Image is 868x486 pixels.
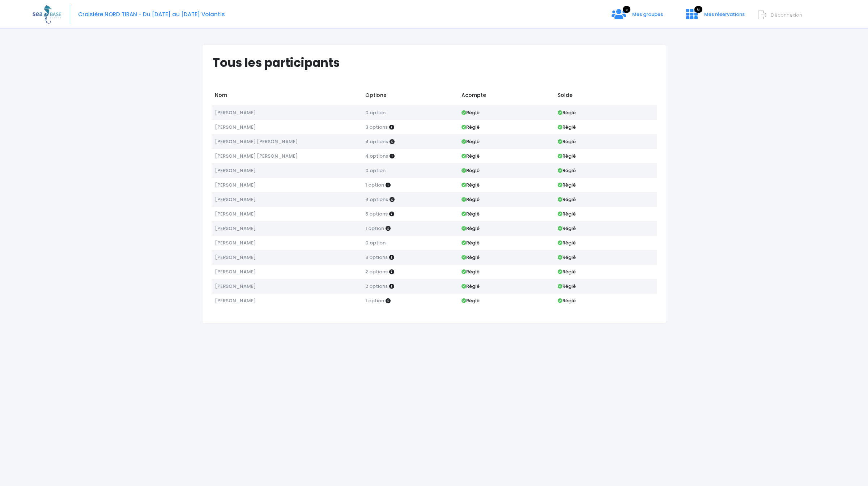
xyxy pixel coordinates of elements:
strong: Réglé [461,124,480,131]
strong: Réglé [461,182,480,188]
span: [PERSON_NAME] [PERSON_NAME] [215,138,298,145]
span: Croisière NORD TIRAN - Du [DATE] au [DATE] Volantis [78,10,225,18]
td: Nom [212,88,362,105]
span: 3 options [365,124,388,131]
strong: Réglé [461,283,480,290]
strong: Réglé [558,167,576,174]
strong: Réglé [558,283,576,290]
td: Options [362,88,458,105]
strong: Réglé [558,254,576,261]
span: [PERSON_NAME] [215,239,256,246]
a: 5 Mes groupes [606,13,669,20]
strong: Réglé [558,239,576,246]
strong: Réglé [558,268,576,275]
td: Solde [554,88,657,105]
strong: Réglé [461,225,480,232]
span: 1 option [365,225,384,232]
span: Mes réservations [704,11,745,18]
strong: Réglé [558,153,576,159]
span: [PERSON_NAME] [215,210,256,217]
strong: Réglé [558,124,576,131]
h1: Tous les participants [213,56,662,70]
span: [PERSON_NAME] [215,268,256,275]
span: [PERSON_NAME] [215,254,256,261]
span: 6 [694,6,702,13]
span: [PERSON_NAME] [215,297,256,304]
span: 1 option [365,297,384,304]
a: 6 Mes réservations [680,13,749,20]
span: 0 option [365,167,386,174]
span: Mes groupes [632,11,663,18]
span: 3 options [365,254,388,261]
strong: Réglé [461,196,480,203]
span: [PERSON_NAME] [215,225,256,232]
span: 1 option [365,182,384,188]
strong: Réglé [461,109,480,116]
strong: Réglé [461,239,480,246]
strong: Réglé [461,138,480,145]
span: [PERSON_NAME] [215,167,256,174]
span: [PERSON_NAME] [215,182,256,188]
strong: Réglé [558,138,576,145]
strong: Réglé [461,210,480,217]
span: 4 options [365,196,388,203]
strong: Réglé [558,225,576,232]
span: 0 option [365,239,386,246]
strong: Réglé [558,210,576,217]
span: 2 options [365,283,388,290]
strong: Réglé [461,254,480,261]
span: [PERSON_NAME] [PERSON_NAME] [215,153,298,159]
span: [PERSON_NAME] [215,109,256,116]
span: 2 options [365,268,388,275]
span: 5 [623,6,630,13]
strong: Réglé [461,297,480,304]
span: 5 options [365,210,388,217]
strong: Réglé [558,182,576,188]
strong: Réglé [461,153,480,159]
span: [PERSON_NAME] [215,283,256,290]
strong: Réglé [558,109,576,116]
span: 4 options [365,153,388,159]
strong: Réglé [558,297,576,304]
span: [PERSON_NAME] [215,196,256,203]
span: [PERSON_NAME] [215,124,256,131]
strong: Réglé [558,196,576,203]
strong: Réglé [461,268,480,275]
span: 0 option [365,109,386,116]
strong: Réglé [461,167,480,174]
span: Déconnexion [771,12,802,18]
td: Acompte [458,88,554,105]
span: 4 options [365,138,388,145]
